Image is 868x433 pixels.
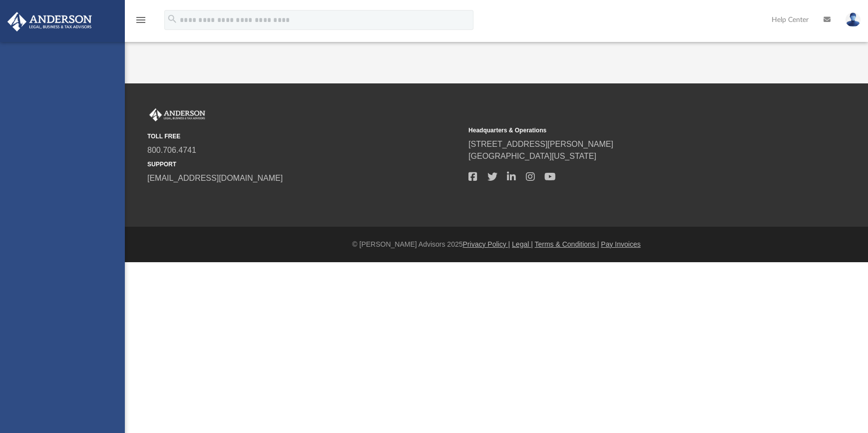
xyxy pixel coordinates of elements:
img: User Pic [846,12,861,27]
a: Terms & Conditions | [535,240,599,248]
small: TOLL FREE [147,132,461,141]
a: Privacy Policy | [463,240,510,248]
a: [STREET_ADDRESS][PERSON_NAME] [468,140,613,148]
small: Headquarters & Operations [468,126,783,135]
a: 800.706.4741 [147,146,196,154]
a: [GEOGRAPHIC_DATA][US_STATE] [468,152,596,160]
div: © [PERSON_NAME] Advisors 2025 [125,239,868,250]
a: [EMAIL_ADDRESS][DOMAIN_NAME] [147,174,283,182]
i: search [167,13,178,24]
img: Anderson Advisors Platinum Portal [147,108,207,121]
img: Anderson Advisors Platinum Portal [4,12,95,31]
a: Pay Invoices [601,240,640,248]
small: SUPPORT [147,160,461,169]
i: menu [135,14,147,26]
a: Legal | [512,240,533,248]
a: menu [135,19,147,26]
